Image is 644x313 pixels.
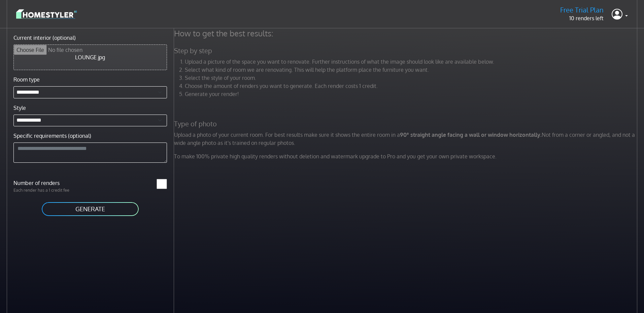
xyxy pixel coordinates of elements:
li: Select what kind of room we are renovating. This will help the platform place the furniture you w... [185,66,639,74]
img: logo-3de290ba35641baa71223ecac5eacb59cb85b4c7fdf211dc9aaecaaee71ea2f8.svg [16,8,77,20]
p: 10 renders left [560,14,604,22]
label: Room type [13,75,40,84]
label: Style [13,104,26,112]
li: Select the style of your room. [185,74,639,82]
label: Current interior (optional) [13,34,76,42]
label: Number of renders [9,179,90,187]
p: Upload a photo of your current room. For best results make sure it shows the entire room in a Not... [170,131,643,147]
li: Generate your render! [185,90,639,98]
h5: Type of photo [170,120,643,128]
p: To make 100% private high quality renders without deletion and watermark upgrade to Pro and you g... [170,152,643,160]
li: Upload a picture of the space you want to renovate. Further instructions of what the image should... [185,58,639,66]
strong: 90° straight angle facing a wall or window horizontally. [400,131,542,138]
h5: Free Trial Plan [560,6,604,14]
p: Each render has a 1 credit fee [9,187,90,193]
button: GENERATE [41,201,139,217]
li: Choose the amount of renders you want to generate. Each render costs 1 credit. [185,82,639,90]
h5: Step by step [170,46,643,55]
h4: How to get the best results: [170,28,643,38]
label: Specific requirements (optional) [13,132,91,140]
